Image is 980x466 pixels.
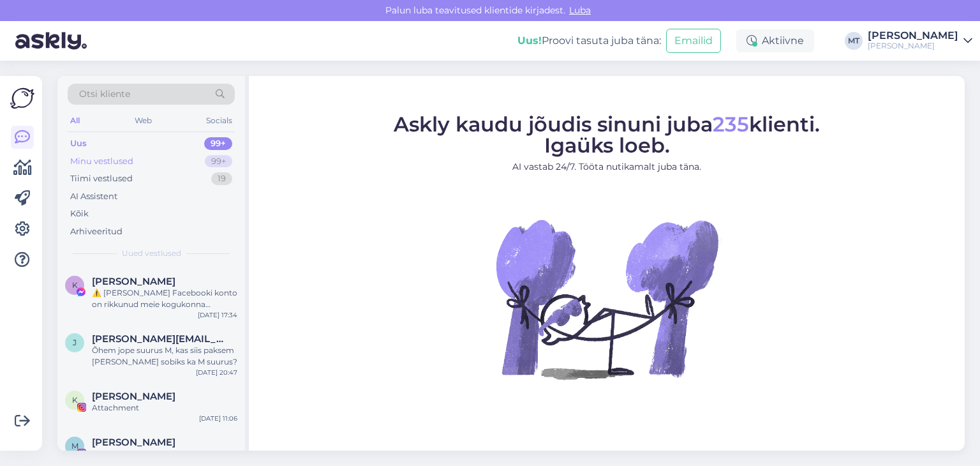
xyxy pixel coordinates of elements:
span: Kalonji Mbulayi [92,276,175,287]
div: All [68,112,82,129]
span: Luba [565,4,595,16]
div: AI Assistent [70,190,117,203]
div: Uus [70,137,87,150]
img: No Chat active [492,184,722,414]
div: Web [132,112,154,129]
div: Attachment [92,402,237,414]
div: 99+ [204,137,232,150]
div: ⚠️ [PERSON_NAME] Facebooki konto on rikkunud meie kogukonna standardeid. Meie süsteem on saanud p... [92,287,237,310]
span: Askly kaudu jõudis sinuni juba klienti. Igaüks loeb. [394,112,820,158]
div: Minu vestlused [70,155,133,168]
span: Otsi kliente [79,87,130,101]
div: Aktiivne [736,29,814,52]
div: Attachment [92,448,237,460]
div: Kõik [70,207,89,220]
span: 235 [713,112,749,137]
div: [PERSON_NAME] [868,41,958,51]
div: [DATE] 11:06 [199,414,237,423]
div: 99+ [205,155,232,168]
span: K [72,395,78,405]
img: Askly Logo [10,86,34,110]
span: jane.orumaa@mail.ee [92,333,225,345]
span: Kati Raudla [92,391,175,402]
a: [PERSON_NAME][PERSON_NAME] [868,31,972,51]
span: M [71,441,78,451]
span: Uued vestlused [122,248,181,259]
span: Marleen Pärkma [92,437,175,448]
div: 19 [211,172,232,185]
span: j [73,338,77,347]
div: Õhem jope suurus M, kas siis paksem [PERSON_NAME] sobiks ka M suurus? [92,345,237,368]
p: AI vastab 24/7. Tööta nutikamalt juba täna. [394,160,820,174]
div: [DATE] 20:47 [196,368,237,377]
span: K [72,280,78,290]
div: [PERSON_NAME] [868,31,958,41]
div: Tiimi vestlused [70,172,133,185]
div: [DATE] 17:34 [198,310,237,320]
div: Proovi tasuta juba täna: [517,33,661,49]
b: Uus! [517,34,542,47]
div: MT [845,32,863,50]
button: Emailid [666,29,721,53]
div: Socials [204,112,235,129]
div: Arhiveeritud [70,225,122,238]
